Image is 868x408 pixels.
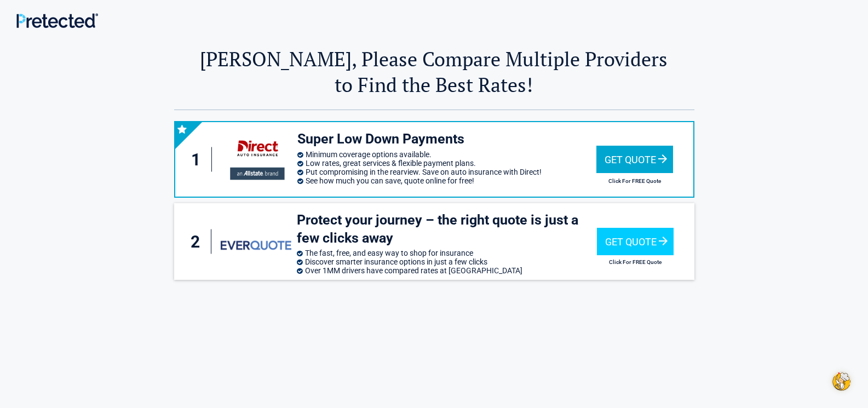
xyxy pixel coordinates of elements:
div: Get Quote [597,228,674,255]
h2: Click For FREE Quote [597,259,674,265]
div: 2 [185,229,211,254]
li: Low rates, great services & flexible payment plans. [297,159,596,168]
li: Over 1MM drivers have compared rates at [GEOGRAPHIC_DATA] [297,266,597,275]
div: 1 [186,147,212,172]
div: Get Quote [596,146,673,173]
img: directauto's logo [221,132,291,186]
li: Put compromising in the rearview. Save on auto insurance with Direct! [297,168,596,176]
img: everquote's logo [221,240,291,250]
h2: Click For FREE Quote [596,178,673,184]
h3: Protect your journey – the right quote is just a few clicks away [297,211,597,247]
h3: Super Low Down Payments [297,130,596,148]
li: Discover smarter insurance options in just a few clicks [297,257,597,266]
li: See how much you can save, quote online for free! [297,176,596,185]
li: Minimum coverage options available. [297,150,596,159]
h2: [PERSON_NAME], Please Compare Multiple Providers to Find the Best Rates! [174,46,694,97]
li: The fast, free, and easy way to shop for insurance [297,249,597,257]
img: Main Logo [16,13,98,28]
